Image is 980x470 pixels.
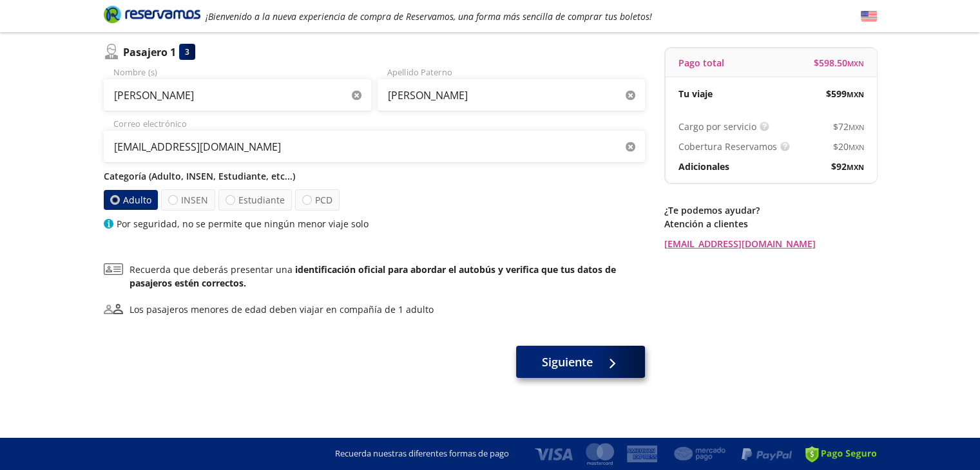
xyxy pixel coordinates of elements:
[117,217,369,230] p: Por seguridad, no se permite que ningún menor viaje solo
[678,140,777,153] p: Cobertura Reservamos
[378,79,645,111] input: Apellido Paterno
[206,10,652,23] em: ¡Bienvenido a la nueva experiencia de compra de Reservamos, una forma más sencilla de comprar tus...
[104,79,371,111] input: Nombre (s)
[664,203,877,217] p: ¿Te podemos ayudar?
[849,142,864,152] small: MXN
[123,44,176,60] p: Pasajero 1
[678,87,713,100] p: Tu viaje
[847,89,864,99] small: MXN
[218,189,292,211] label: Estudiante
[831,160,864,173] span: $ 92
[664,237,877,250] a: [EMAIL_ADDRESS][DOMAIN_NAME]
[130,263,645,290] p: Recuerda que deberás presentar una
[161,189,215,211] label: INSEN
[678,160,729,173] p: Adicionales
[542,353,593,371] span: Siguiente
[295,189,340,211] label: PCD
[847,162,864,172] small: MXN
[104,131,645,163] input: Correo electrónico
[104,5,200,24] i: Brand Logo
[335,447,509,460] p: Recuerda nuestras diferentes formas de pago
[516,346,645,378] button: Siguiente
[130,263,616,289] b: identificación oficial para abordar el autobús y verifica que tus datos de pasajeros estén correc...
[849,122,864,132] small: MXN
[826,87,864,100] span: $ 599
[833,120,864,133] span: $ 72
[664,217,877,230] p: Atención a clientes
[103,190,157,210] label: Adulto
[847,59,864,68] small: MXN
[814,56,864,70] span: $ 598.50
[179,44,195,60] div: 3
[861,8,877,24] button: English
[833,140,864,153] span: $ 20
[104,5,200,28] a: Brand Logo
[678,120,756,133] p: Cargo por servicio
[678,56,724,70] p: Pago total
[104,169,645,183] p: Categoría (Adulto, INSEN, Estudiante, etc...)
[130,303,434,316] div: Los pasajeros menores de edad deben viajar en compañía de 1 adulto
